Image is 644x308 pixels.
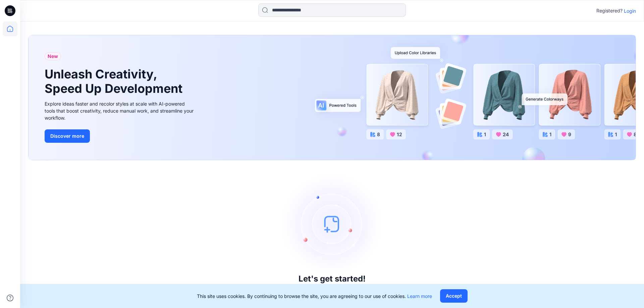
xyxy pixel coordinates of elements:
p: This site uses cookies. By continuing to browse the site, you are agreeing to our use of cookies. [197,293,432,300]
p: Login [624,7,636,14]
span: New [48,52,58,60]
button: Discover more [45,129,90,143]
img: empty-state-image.svg [282,174,382,274]
p: Registered? [596,7,623,15]
button: Accept [440,289,468,303]
div: Explore ideas faster and recolor styles at scale with AI-powered tools that boost creativity, red... [45,100,196,121]
h3: Let's get started! [299,274,366,284]
a: Discover more [45,129,196,143]
a: Learn more [407,293,432,299]
h1: Unleash Creativity, Speed Up Development [45,67,185,96]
